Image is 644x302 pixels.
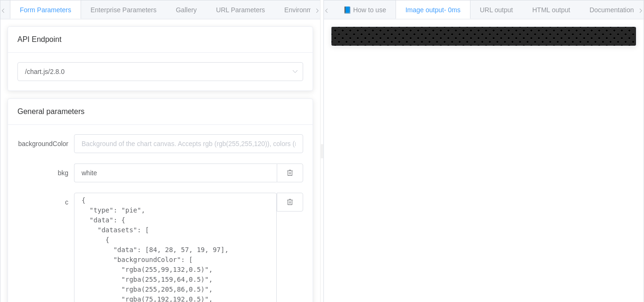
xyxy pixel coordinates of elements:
[532,6,570,14] span: HTML output
[20,6,71,14] span: Form Parameters
[176,6,197,14] span: Gallery
[17,163,74,182] label: bkg
[74,134,303,153] input: Background of the chart canvas. Accepts rgb (rgb(255,255,120)), colors (red), and url-encoded hex...
[91,6,157,14] span: Enterprise Parameters
[17,193,74,212] label: c
[17,134,74,153] label: backgroundColor
[405,6,461,14] span: Image output
[74,163,277,182] input: Background of the chart canvas. Accepts rgb (rgb(255,255,120)), colors (red), and url-encoded hex...
[17,107,84,115] span: General parameters
[216,6,265,14] span: URL Parameters
[589,6,634,14] span: Documentation
[444,6,461,14] span: - 0ms
[17,62,303,81] input: Select
[480,6,513,14] span: URL output
[17,35,61,43] span: API Endpoint
[284,6,325,14] span: Environments
[343,6,386,14] span: 📘 How to use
